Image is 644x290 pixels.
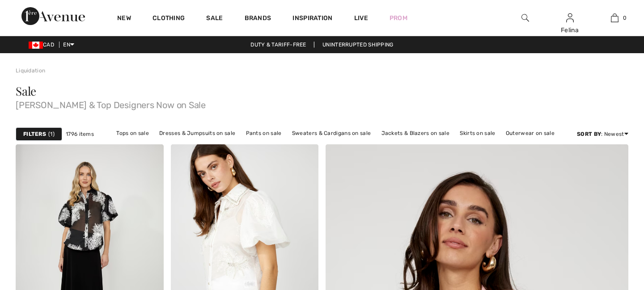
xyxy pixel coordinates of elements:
[623,14,627,22] span: 0
[566,13,574,22] a: Sign In
[548,25,592,35] div: Felina
[29,42,43,49] img: Canadian Dollar
[155,127,240,139] a: Dresses & Jumpsuits on sale
[117,14,131,24] a: New
[377,127,454,139] a: Jackets & Blazers on sale
[241,127,286,139] a: Pants on sale
[455,127,500,139] a: Skirts on sale
[21,7,85,25] img: 1ère Avenue
[23,130,46,138] strong: Filters
[611,13,619,23] img: My Bag
[16,83,36,99] span: Sale
[354,13,368,23] a: Live
[390,13,407,23] a: Prom
[16,67,45,74] a: Liquidation
[586,223,635,245] iframe: Opens a widget where you can find more information
[288,127,375,139] a: Sweaters & Cardigans on sale
[66,130,94,138] span: 1796 items
[48,130,55,138] span: 1
[593,13,636,23] a: 0
[521,13,529,23] img: search the website
[577,130,628,138] div: : Newest
[245,14,271,24] a: Brands
[577,131,601,137] strong: Sort By
[16,97,628,109] span: [PERSON_NAME] & Top Designers Now on Sale
[292,14,332,24] span: Inspiration
[206,14,223,24] a: Sale
[63,42,74,48] span: EN
[501,127,559,139] a: Outerwear on sale
[566,13,574,23] img: My Info
[153,14,185,24] a: Clothing
[112,127,153,139] a: Tops on sale
[29,42,58,48] span: CAD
